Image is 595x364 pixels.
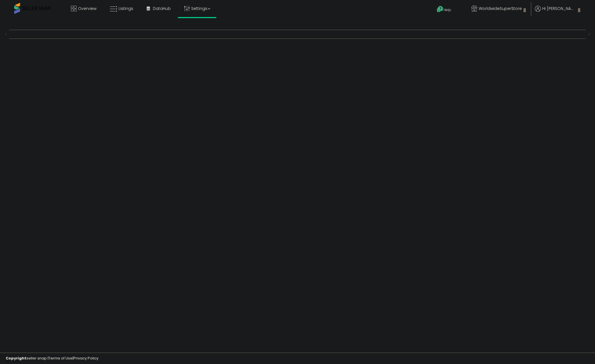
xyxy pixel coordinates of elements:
span: Overview [78,6,96,11]
a: Help [432,1,462,18]
span: Help [444,7,451,12]
a: Hi [PERSON_NAME] [535,6,580,18]
span: Hi [PERSON_NAME] [542,6,576,11]
span: DataHub [153,6,171,11]
span: Listings [119,6,133,11]
i: Get Help [436,6,444,13]
span: WorldwideSuperStore [479,6,522,11]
